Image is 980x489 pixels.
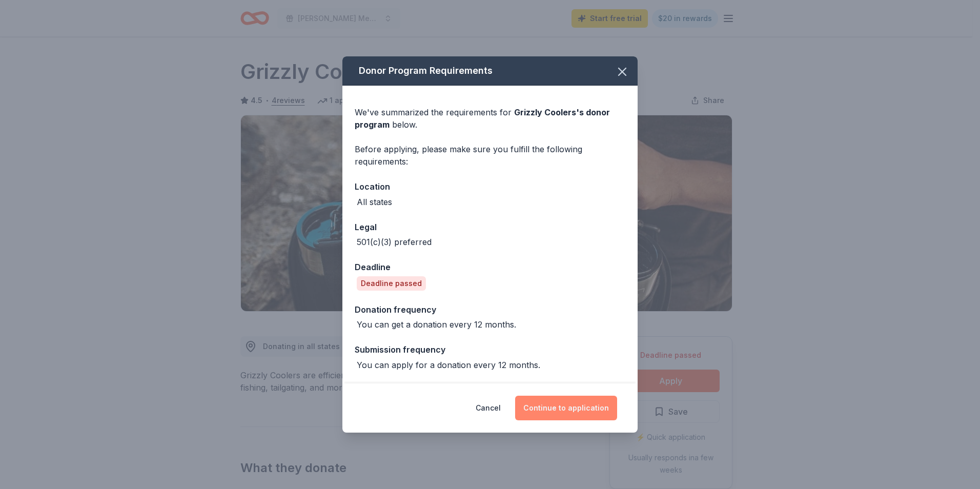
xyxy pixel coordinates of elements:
div: Submission frequency [355,343,625,356]
div: You can get a donation every 12 months. [357,318,516,331]
button: Cancel [476,396,501,420]
div: All states [357,196,392,208]
div: Donation frequency [355,303,625,316]
div: Legal [355,220,625,234]
div: Donor Program Requirements [342,56,638,86]
button: Continue to application [515,396,617,420]
div: 501(c)(3) preferred [357,236,432,248]
div: Before applying, please make sure you fulfill the following requirements: [355,143,625,168]
div: We've summarized the requirements for below. [355,106,625,131]
div: Deadline passed [357,276,426,291]
div: Location [355,180,625,193]
div: Deadline [355,260,625,274]
div: You can apply for a donation every 12 months. [357,359,540,371]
